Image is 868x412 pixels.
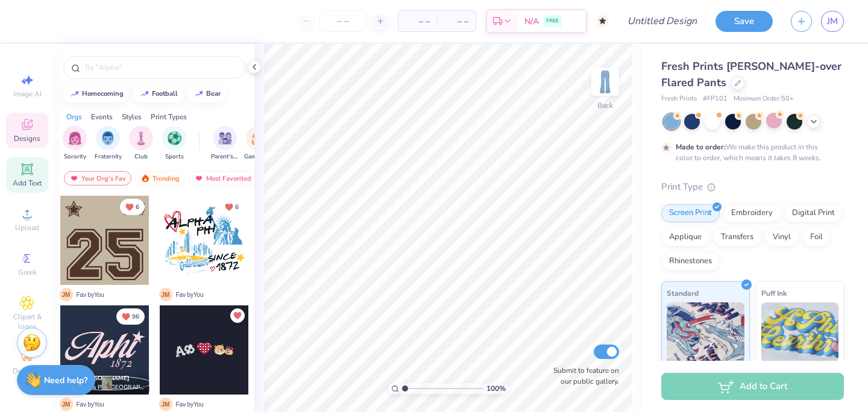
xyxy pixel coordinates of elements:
[211,152,239,161] span: Parent's Weekend
[82,90,124,97] div: homecoming
[194,90,204,98] img: trend_line.gif
[765,228,799,246] div: Vinyl
[133,85,183,103] button: football
[244,126,272,161] div: filter for Game Day
[18,267,37,277] span: Greek
[60,398,73,411] span: J M
[159,398,172,411] span: J M
[68,131,82,145] img: Sorority Image
[661,94,697,104] span: Fresh Prints
[661,204,720,222] div: Screen Print
[187,85,226,103] button: bear
[319,10,366,32] input: – –
[135,171,185,186] div: Trending
[91,111,113,122] div: Events
[524,15,539,28] span: N/A
[63,126,87,161] div: filter for Sorority
[593,70,617,94] img: Back
[69,174,79,183] img: most_fav.gif
[14,134,40,143] span: Designs
[444,15,468,28] span: – –
[83,61,237,73] input: Try "Alpha"
[761,302,839,363] img: Puff Ink
[13,89,42,99] span: Image AI
[122,111,142,122] div: Styles
[44,375,87,386] strong: Need help?
[206,90,221,97] div: bear
[134,131,148,145] img: Club Image
[162,126,186,161] button: filter button
[218,131,232,145] img: Parent's Weekend Image
[176,400,204,409] span: Fav by You
[151,111,187,122] div: Print Types
[101,131,115,145] img: Fraternity Image
[244,152,272,161] span: Game Day
[134,152,148,161] span: Club
[95,126,122,161] div: filter for Fraternity
[676,142,726,152] strong: Made to order:
[244,126,272,161] button: filter button
[723,204,781,222] div: Embroidery
[661,228,709,246] div: Applique
[661,180,844,194] div: Print Type
[70,90,80,98] img: trend_line.gif
[13,178,42,188] span: Add Text
[132,314,139,320] span: 96
[827,14,838,28] span: JM
[64,152,86,161] span: Sorority
[13,366,42,376] span: Decorate
[152,90,178,97] div: football
[211,126,239,161] button: filter button
[95,152,122,161] span: Fraternity
[194,174,204,183] img: most_fav.gif
[120,199,145,215] button: Unlike
[703,94,728,104] span: # FP101
[547,365,619,387] label: Submit to feature on our public gallery.
[80,374,130,382] span: [PERSON_NAME]
[676,142,824,163] div: We make this product in this color to order, which means it takes 8 weeks.
[715,11,773,32] button: Save
[661,252,720,270] div: Rhinestones
[63,126,87,161] button: filter button
[546,17,559,25] span: FREE
[189,171,257,186] div: Most Favorited
[486,383,506,394] span: 100 %
[784,204,843,222] div: Digital Print
[63,85,129,103] button: homecoming
[140,90,149,98] img: trend_line.gif
[80,383,145,392] span: Alpha Phi, [GEOGRAPHIC_DATA][US_STATE], [PERSON_NAME]
[597,100,613,111] div: Back
[734,94,794,104] span: Minimum Order: 50 +
[95,126,122,161] button: filter button
[406,15,430,28] span: – –
[251,131,265,145] img: Game Day Image
[230,308,245,323] button: Unlike
[219,199,244,215] button: Unlike
[235,204,239,210] span: 6
[60,288,73,301] span: J M
[168,131,181,145] img: Sports Image
[618,9,706,33] input: Untitled Design
[802,228,831,246] div: Foil
[713,228,761,246] div: Transfers
[116,308,145,325] button: Unlike
[6,312,48,331] span: Clipart & logos
[761,287,787,299] span: Puff Ink
[162,126,186,161] div: filter for Sports
[140,174,150,183] img: trending.gif
[165,152,184,161] span: Sports
[211,126,239,161] div: filter for Parent's Weekend
[159,288,172,301] span: J M
[661,59,841,90] span: Fresh Prints [PERSON_NAME]-over Flared Pants
[821,11,844,32] a: JM
[15,223,39,233] span: Upload
[66,111,82,122] div: Orgs
[77,400,104,409] span: Fav by You
[77,290,104,299] span: Fav by You
[667,287,699,299] span: Standard
[129,126,153,161] button: filter button
[64,171,131,186] div: Your Org's Fav
[176,290,204,299] span: Fav by You
[667,302,744,363] img: Standard
[129,126,153,161] div: filter for Club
